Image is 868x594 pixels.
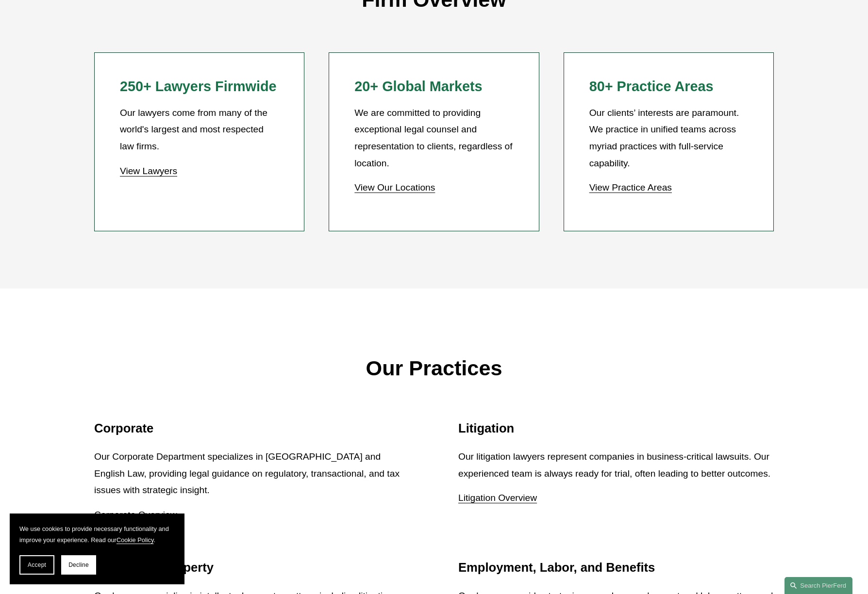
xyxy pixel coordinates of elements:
a: View Our Locations [354,182,435,193]
a: Cookie Policy [117,536,154,544]
a: Corporate Overview [94,510,177,520]
span: Decline [68,562,89,568]
h2: Litigation [458,421,774,436]
h2: Employment, Labor, and Benefits [458,560,774,575]
h2: 20+ Global Markets [354,78,513,95]
p: Our Corporate Department specializes in [GEOGRAPHIC_DATA] and English Law, providing legal guidan... [94,449,410,499]
p: Our Practices [94,350,774,387]
button: Accept [19,555,54,575]
p: Our litigation lawyers represent companies in business-critical lawsuits. Our experienced team is... [458,449,774,482]
a: Search this site [785,577,852,594]
a: Litigation Overview [458,493,537,503]
button: Decline [61,555,96,575]
h2: Intellectual Property [94,560,410,575]
a: View Lawyers [120,166,177,176]
a: View Practice Areas [589,182,672,193]
h2: 80+ Practice Areas [589,78,748,95]
p: Our clients’ interests are paramount. We practice in unified teams across myriad practices with f... [589,105,748,172]
p: Our lawyers come from many of the world's largest and most respected law firms. [120,105,279,155]
p: We are committed to providing exceptional legal counsel and representation to clients, regardless... [354,105,513,172]
section: Cookie banner [10,514,184,584]
span: Accept [28,562,46,568]
h2: Corporate [94,421,410,436]
h2: 250+ Lawyers Firmwide [120,78,279,95]
p: We use cookies to provide necessary functionality and improve your experience. Read our . [19,523,175,546]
